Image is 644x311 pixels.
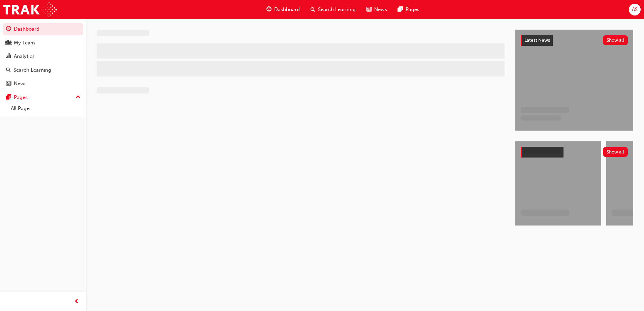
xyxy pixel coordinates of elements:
[406,6,419,13] span: Pages
[361,3,392,16] a: news-iconNews
[3,91,83,104] button: Pages
[392,3,425,16] a: pages-iconPages
[6,67,11,73] span: search-icon
[629,4,641,15] button: AS
[274,6,300,13] span: Dashboard
[3,50,83,63] a: Analytics
[6,26,11,32] span: guage-icon
[14,80,27,88] div: News
[74,298,79,306] span: prev-icon
[6,54,11,60] span: chart-icon
[311,5,315,14] span: search-icon
[266,5,271,14] span: guage-icon
[524,37,550,43] span: Latest News
[261,3,305,16] a: guage-iconDashboard
[318,6,356,13] span: Search Learning
[521,147,628,158] a: Show all
[521,35,628,46] a: Latest NewsShow all
[632,6,638,13] span: AS
[603,147,628,157] button: Show all
[6,81,11,87] span: news-icon
[8,103,83,114] a: All Pages
[3,22,83,91] button: DashboardMy TeamAnalyticsSearch LearningNews
[603,35,628,45] button: Show all
[3,64,83,76] a: Search Learning
[374,6,387,13] span: News
[6,40,11,46] span: people-icon
[3,37,83,49] a: My Team
[366,5,372,14] span: news-icon
[3,77,83,90] a: News
[14,39,35,47] div: My Team
[398,5,403,14] span: pages-icon
[14,94,28,101] div: Pages
[76,93,80,102] span: up-icon
[305,3,361,16] a: search-iconSearch Learning
[13,66,51,74] div: Search Learning
[6,95,11,101] span: pages-icon
[14,53,35,60] div: Analytics
[3,23,83,35] a: Dashboard
[3,2,57,17] img: Trak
